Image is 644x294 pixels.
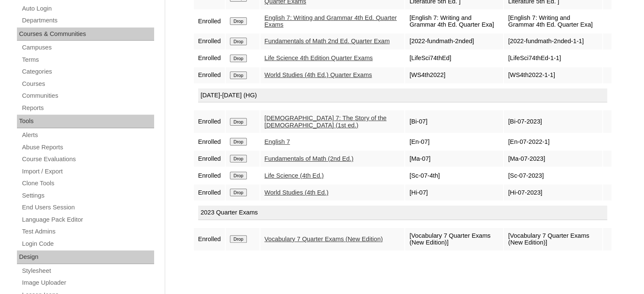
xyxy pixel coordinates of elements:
[265,71,372,78] a: World Studies (4th Ed.) Quarter Exams
[21,103,154,113] a: Reports
[265,14,397,28] a: English 7: Writing and Grammar 4th Ed. Quarter Exams
[21,15,154,26] a: Departments
[504,134,602,150] td: [En-07-2022-1]
[405,168,503,184] td: [Sc-07-4th]
[265,189,329,196] a: World Studies (4th Ed.)
[21,214,154,225] a: Language Pack Editor
[21,142,154,153] a: Abuse Reports
[194,184,225,201] td: Enrolled
[21,266,154,276] a: Stylesheet
[230,155,246,162] input: Drop
[21,42,154,53] a: Campuses
[194,33,225,49] td: Enrolled
[504,67,602,83] td: [WS4th2022-1-1]
[230,172,246,179] input: Drop
[405,151,503,167] td: [Ma-07]
[265,55,373,61] a: Life Science 4th Edition Quarter Exams
[405,67,503,83] td: [WS4th2022]
[21,239,154,249] a: Login Code
[194,10,225,33] td: Enrolled
[230,55,246,62] input: Drop
[194,228,225,250] td: Enrolled
[504,110,602,133] td: [Bi-07-2023]
[265,236,383,242] a: Vocabulary 7 Quarter Exams (New Edition)
[17,250,154,264] div: Design
[21,91,154,101] a: Communities
[405,134,503,150] td: [En-07]
[405,10,503,33] td: [English 7: Writing and Grammar 4th Ed. Quarter Exa]
[230,189,246,196] input: Drop
[21,190,154,201] a: Settings
[194,134,225,150] td: Enrolled
[230,138,246,146] input: Drop
[21,130,154,140] a: Alerts
[405,110,503,133] td: [Bi-07]
[21,154,154,165] a: Course Evaluations
[504,151,602,167] td: [Ma-07-2023]
[230,17,246,25] input: Drop
[504,10,602,33] td: [English 7: Writing and Grammar 4th Ed. Quarter Exa]
[21,166,154,177] a: Import / Export
[21,226,154,237] a: Test Admins
[194,110,225,133] td: Enrolled
[265,115,387,129] a: [DEMOGRAPHIC_DATA] 7: The Story of the [DEMOGRAPHIC_DATA] (1st ed.)
[21,79,154,89] a: Courses
[230,118,246,126] input: Drop
[198,206,607,220] div: 2023 Quarter Exams
[21,178,154,189] a: Clone Tools
[265,172,324,179] a: Life Science (4th Ed.)
[21,3,154,14] a: Auto Login
[230,38,246,45] input: Drop
[405,184,503,201] td: [Hi-07]
[194,168,225,184] td: Enrolled
[194,67,225,83] td: Enrolled
[194,50,225,66] td: Enrolled
[504,50,602,66] td: [LifeSci74thEd-1-1]
[504,184,602,201] td: [Hi-07-2023]
[230,71,246,79] input: Drop
[21,55,154,65] a: Terms
[21,278,154,288] a: Image Uploader
[504,168,602,184] td: [Sc-07-2023]
[504,33,602,49] td: [2022-fundmath-2nded-1-1]
[194,151,225,167] td: Enrolled
[198,88,607,103] div: [DATE]-[DATE] (HG)
[405,228,503,250] td: [Vocabulary 7 Quarter Exams (New Edition)]
[265,38,390,44] a: Fundamentals of Math 2nd Ed. Quarter Exam
[504,228,602,250] td: [Vocabulary 7 Quarter Exams (New Edition)]
[21,202,154,213] a: End Users Session
[405,50,503,66] td: [LifeSci74thEd]
[21,66,154,77] a: Categories
[17,115,154,128] div: Tools
[17,27,154,41] div: Courses & Communities
[265,155,354,162] a: Fundamentals of Math (2nd Ed.)
[405,33,503,49] td: [2022-fundmath-2nded]
[230,235,246,243] input: Drop
[265,138,290,145] a: English 7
